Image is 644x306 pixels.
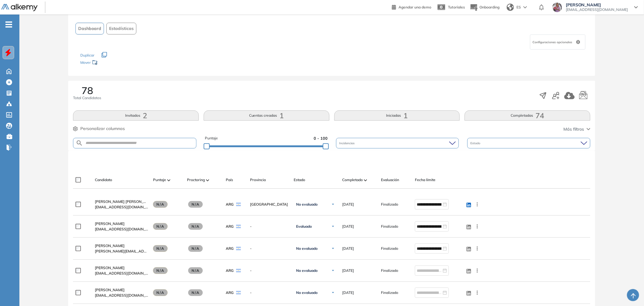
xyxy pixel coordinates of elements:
[80,57,141,69] div: Mover
[564,126,590,132] button: Más filtros
[205,135,218,141] span: Puntaje
[250,224,289,229] span: -
[80,53,94,57] span: Duplicar
[73,110,199,121] button: Invitados2
[296,224,312,229] span: Evaluado
[296,290,318,295] span: No evaluado
[106,23,136,34] button: Estadísticas
[73,125,125,132] button: Personalizar columnas
[564,126,584,132] span: Más filtros
[109,25,134,32] span: Estadísticas
[236,291,241,295] img: ARG
[342,177,363,183] span: Completado
[530,34,586,50] div: Configuraciones opcionales
[399,5,431,9] span: Agendar una demo
[507,4,514,11] img: world
[294,177,305,183] span: Estado
[467,138,590,148] div: Estado
[296,202,318,207] span: No evaluado
[465,110,590,121] button: Completadas74
[331,225,335,228] img: Ícono de flecha
[331,269,335,272] img: Ícono de flecha
[188,267,203,274] span: N/A
[523,6,527,8] img: arrow
[392,3,431,10] a: Agendar una demo
[470,141,482,145] span: Estado
[533,40,574,44] span: Configuraciones opcionales
[250,246,289,251] span: -
[167,179,170,181] img: [missing "en.ARROW_ALT" translation]
[95,204,148,210] span: [EMAIL_ADDRESS][DOMAIN_NAME]
[342,202,354,207] span: [DATE]
[381,246,398,251] span: Finalizado
[188,201,203,208] span: N/A
[331,291,335,295] img: Ícono de flecha
[95,199,155,204] span: [PERSON_NAME] [PERSON_NAME]
[236,203,241,206] img: ARG
[236,247,241,250] img: ARG
[95,271,148,276] span: [EMAIL_ADDRESS][DOMAIN_NAME]
[153,201,168,208] span: N/A
[153,245,168,252] span: N/A
[236,269,241,272] img: ARG
[342,224,354,229] span: [DATE]
[331,247,335,250] img: Ícono de flecha
[250,177,266,183] span: Provincia
[188,245,203,252] span: N/A
[479,5,499,9] span: Onboarding
[516,5,521,10] span: ES
[95,265,125,270] span: [PERSON_NAME]
[78,25,101,32] span: Dashboard
[95,249,148,254] span: [PERSON_NAME][EMAIL_ADDRESS][PERSON_NAME][DOMAIN_NAME]
[250,202,289,207] span: [GEOGRAPHIC_DATA]
[75,23,104,34] button: Dashboard
[95,288,125,292] span: [PERSON_NAME]
[314,135,328,141] span: 0 - 100
[226,224,234,229] span: ARG
[206,179,209,181] img: [missing "en.ARROW_ALT" translation]
[95,265,148,271] a: [PERSON_NAME]
[381,268,398,273] span: Finalizado
[204,110,329,121] button: Cuentas creadas1
[566,2,628,7] span: [PERSON_NAME]
[153,267,168,274] span: N/A
[339,141,356,145] span: Incidencias
[95,221,125,226] span: [PERSON_NAME]
[226,246,234,251] span: ARG
[153,223,168,230] span: N/A
[82,86,93,95] span: 78
[226,290,234,295] span: ARG
[95,177,112,183] span: Candidato
[188,223,203,230] span: N/A
[5,24,12,25] i: -
[95,287,148,293] a: [PERSON_NAME]
[187,177,205,183] span: Proctoring
[80,125,125,132] span: Personalizar columnas
[73,95,101,101] span: Total Candidatos
[76,139,83,147] img: SEARCH_ALT
[381,290,398,295] span: Finalizado
[236,225,241,228] img: ARG
[342,268,354,273] span: [DATE]
[95,226,148,232] span: [EMAIL_ADDRESS][DOMAIN_NAME]
[448,5,465,9] span: Tutoriales
[381,202,398,207] span: Finalizado
[342,290,354,295] span: [DATE]
[226,177,233,183] span: País
[95,293,148,298] span: [EMAIL_ADDRESS][DOMAIN_NAME]
[250,290,289,295] span: -
[226,268,234,273] span: ARG
[188,289,203,296] span: N/A
[296,246,318,251] span: No evaluado
[566,7,628,12] span: [EMAIL_ADDRESS][DOMAIN_NAME]
[415,177,435,183] span: Fecha límite
[250,268,289,273] span: -
[296,268,318,273] span: No evaluado
[226,202,234,207] span: ARG
[95,243,148,249] a: [PERSON_NAME]
[95,199,148,204] a: [PERSON_NAME] [PERSON_NAME]
[470,1,499,14] button: Onboarding
[336,138,459,148] div: Incidencias
[342,246,354,251] span: [DATE]
[334,110,460,121] button: Iniciadas1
